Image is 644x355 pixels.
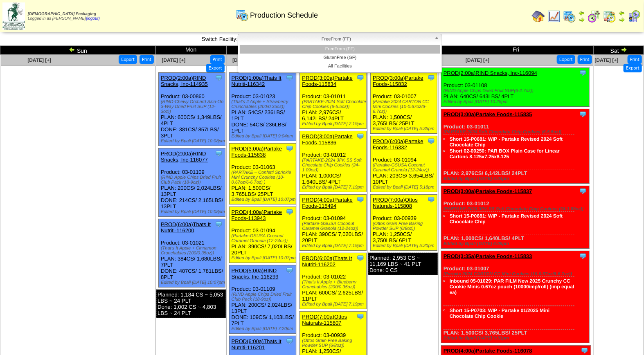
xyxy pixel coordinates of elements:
[229,207,296,263] div: Product: 03-01094 PLAN: 390CS / 7,020LBS / 20PLT
[302,314,347,326] a: PROD(7:00a)Ottos Naturals-115807
[579,187,587,195] img: Tooltip
[240,45,440,54] li: FreeFrom (FF)
[229,265,296,334] div: Product: 03-01109 PLAN: 200CS / 2,024LBS / 13PLT DONE: 109CS / 1,103LBS / 7PLT
[427,137,435,145] img: Tooltip
[444,70,537,76] a: PROD(2:00a)RIND Snacks, Inc-116094
[232,338,281,351] a: PROD(6:00a)Thats It Nutriti-116201
[161,75,208,87] a: PROD(2:00a)RIND Snacks, Inc-114935
[302,197,353,209] a: PROD(4:00a)Partake Foods-115494
[159,148,225,217] div: Product: 03-01109 PLAN: 200CS / 2,024LBS / 13PLT DONE: 214CS / 2,165LBS / 13PLT
[140,55,154,64] button: Print
[161,209,225,214] div: Edited by Bpali [DATE] 10:08pm
[159,73,225,146] div: Product: 03-00860 PLAN: 600CS / 1,349LBS / 4PLT DONE: 381CS / 857LBS / 3PLT
[156,46,227,55] td: Mon
[371,73,437,134] div: Product: 03-01007 PLAN: 1,500CS / 3,765LBS / 25PLT
[250,11,318,20] span: Production Schedule
[579,16,585,23] img: arrowright.gif
[373,99,437,114] div: (Partake 2024 CARTON CC Mini Cookies (10-0.67oz/6-6.7oz))
[444,130,589,135] div: (PARTAKE-2024 Soft Chocolate Chip Cookies (6-5.5oz))
[628,10,641,23] img: calendarcustomer.gif
[232,234,296,243] div: (Partake-GSUSA Coconut Caramel Granola (12-24oz))
[579,10,585,16] img: arrowleft.gif
[444,176,589,181] div: Edited by Bpali [DATE] 6:04pm
[2,2,25,30] img: zoroco-logo-small.webp
[594,46,644,55] td: Sat
[441,251,589,343] div: Product: 03-01007 PLAN: 1,500CS / 3,765LBS / 25PLT
[215,220,223,228] img: Tooltip
[356,312,365,321] img: Tooltip
[373,126,437,131] div: Edited by Bpali [DATE] 5:35pm
[161,139,225,144] div: Edited by Bpali [DATE] 10:08pm
[86,16,100,21] a: (logout)
[232,170,296,185] div: (PARTAKE – Confetti Sprinkle Mini Crunchy Cookies (10-0.67oz/6-6.7oz) )
[232,146,282,158] a: PROD(3:00a)Partake Foods-115838
[215,149,223,157] img: Tooltip
[302,75,353,87] a: PROD(3:00a)Partake Foods-115834
[27,57,51,63] span: [DATE] [+]
[232,197,296,202] div: Edited by Bpali [DATE] 10:07pm
[444,272,589,276] div: (Partake 2024 CARTON CC Mini Cookies (10-0.67oz/6-6.7oz))
[302,158,366,173] div: (PARTAKE-2024 3PK SS Soft Chocolate Chip Cookies (24-1.09oz))
[302,121,366,126] div: Edited by Bpali [DATE] 7:19pm
[232,267,279,280] a: PROD(5:00a)RIND Snacks, Inc-116299
[373,197,418,209] a: PROD(7:00a)Ottos Naturals-115808
[210,55,225,64] button: Print
[161,221,211,234] a: PROD(6:00a)Thats It Nutriti-116200
[441,68,589,107] div: Product: 03-01108 PLAN: 640CS / 643LBS / 4PLT
[579,110,587,118] img: Tooltip
[371,136,437,192] div: Product: 03-01094 PLAN: 203CS / 3,654LBS / 10PLT
[69,46,75,53] img: arrowleft.gif
[441,109,589,184] div: Product: 03-01011 PLAN: 2,976CS / 6,142LBS / 24PLT
[450,213,563,225] a: Short 15-P0681: WIP - Partake Revised 2024 Soft Chocolate Chip
[286,337,294,345] img: Tooltip
[466,57,489,63] a: [DATE] [+]
[619,10,625,16] img: arrowleft.gif
[119,55,137,64] button: Export
[232,326,296,331] div: Edited by Bpali [DATE] 7:20pm
[444,207,589,211] div: (PARTAKE-2024 3PK SS Soft Chocolate Chip Cookies (24-1.09oz))
[240,54,440,62] li: GlutenFree (GF)
[28,12,96,16] span: [DEMOGRAPHIC_DATA] Packaging
[240,62,440,71] li: All Facilities
[595,57,619,63] span: [DATE] [+]
[232,57,256,63] a: [DATE] [+]
[579,69,587,77] img: Tooltip
[286,74,294,82] img: Tooltip
[444,348,532,354] a: PROD(4:00a)Partake Foods-116078
[302,338,366,348] div: (Ottos Grain Free Baking Powder SUP (6/8oz))
[161,175,225,185] div: (RIND Apple Chips Dried Fruit Club Pack (18-9oz))
[302,185,366,190] div: Edited by Bpali [DATE] 7:19pm
[557,55,575,64] button: Export
[373,75,423,87] a: PROD(3:00a)Partake Foods-115832
[302,221,366,231] div: (Partake-GSUSA Coconut Caramel Granola (12-24oz))
[621,46,627,53] img: arrowright.gif
[547,10,561,23] img: line_graph.gif
[373,163,437,173] div: (Partake-GSUSA Coconut Caramel Granola (12-24oz))
[232,209,282,221] a: PROD(4:00a)Partake Foods-113943
[628,55,642,64] button: Print
[373,138,423,151] a: PROD(6:00a)Partake Foods-116332
[450,136,563,148] a: Short 15-P0681: WIP - Partake Revised 2024 Soft Chocolate Chip
[229,144,296,204] div: Product: 03-01063 PLAN: 1,500CS / 3,765LBS / 25PLT
[302,302,366,307] div: Edited by Bpali [DATE] 7:19pm
[444,253,532,259] a: PROD(3:35a)Partake Foods-115833
[444,241,589,246] div: Edited by Bpali [DATE] 6:05pm
[444,111,532,117] a: PROD(3:00a)Partake Foods-115835
[444,99,589,104] div: Edited by Bpali [DATE] 10:28pm
[300,253,367,309] div: Product: 03-01022 PLAN: 600CS / 2,625LBS / 11PLT
[450,148,560,160] a: Short 02-00250: PAR BOX Plain Case for Linear Cartons 8.125x7.25x8.125
[161,151,208,163] a: PROD(2:00a)RIND Snacks, Inc-116077
[356,254,365,262] img: Tooltip
[427,195,435,204] img: Tooltip
[241,34,431,44] span: FreeFrom (FF)
[236,9,249,22] img: calendarprod.gif
[286,208,294,216] img: Tooltip
[232,292,296,302] div: (RIND Apple Chips Dried Fruit Club Pack (18-9oz))
[438,46,594,55] td: Fri
[441,186,589,249] div: Product: 03-01012 PLAN: 1,000CS / 1,640LBS / 4PLT
[444,188,532,194] a: PROD(3:00a)Partake Foods-115837
[300,131,367,192] div: Product: 03-01012 PLAN: 1,000CS / 1,640LBS / 4PLT
[286,144,294,153] img: Tooltip
[0,46,156,55] td: Sun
